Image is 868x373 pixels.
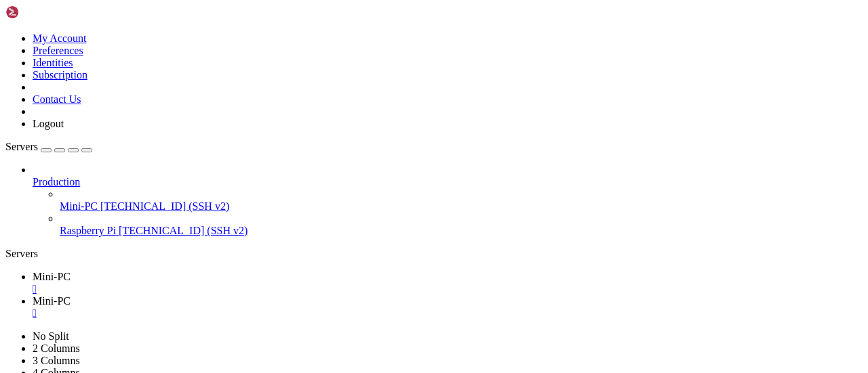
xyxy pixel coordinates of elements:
a: Servers [5,141,92,152]
span: Servers [5,141,38,152]
a: 2 Columns [33,343,80,354]
a: 3 Columns [33,355,80,366]
span: [TECHNICAL_ID] (SSH v2) [119,225,248,236]
a: Subscription [33,69,87,81]
span: Raspberry Pi [60,225,116,236]
span: [TECHNICAL_ID] (SSH v2) [100,200,229,212]
a: Raspberry Pi [TECHNICAL_ID] (SSH v2) [60,225,863,237]
span: Mini-PC [33,271,71,282]
a: Preferences [33,45,83,56]
a: Production [33,176,863,188]
a:  [33,283,863,295]
img: Shellngn [5,5,83,19]
span: Production [33,176,80,188]
a:  [33,307,863,320]
a: No Split [33,330,69,342]
div: Servers [5,248,863,260]
li: Production [33,164,863,237]
li: Mini-PC [TECHNICAL_ID] (SSH v2) [60,188,863,213]
li: Raspberry Pi [TECHNICAL_ID] (SSH v2) [60,213,863,237]
a: Mini-PC [33,295,863,320]
span: Mini-PC [33,295,71,307]
a: My Account [33,32,87,44]
span: Mini-PC [60,200,98,212]
a: Contact Us [33,93,81,105]
a: Identities [33,57,73,68]
a: Mini-PC [33,271,863,295]
a: Mini-PC [TECHNICAL_ID] (SSH v2) [60,200,863,213]
a: Logout [33,118,64,129]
